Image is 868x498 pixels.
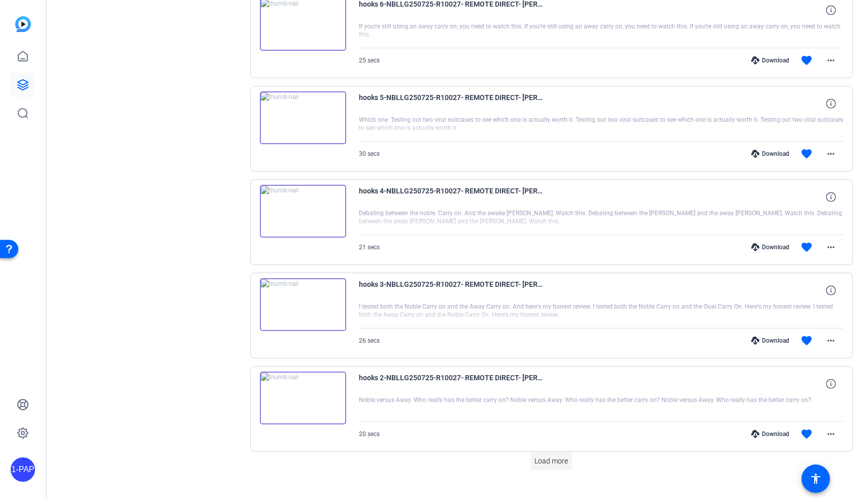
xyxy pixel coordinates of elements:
[15,16,31,32] img: blue-gradient.svg
[825,241,837,253] mat-icon: more_horiz
[359,91,547,116] span: hooks 5-NBLLG250725-R10027- REMOTE DIRECT- [PERSON_NAME]-2025-08-12-10-40-34-650-0
[359,57,380,64] span: 25 secs
[530,452,572,470] button: Load more
[825,428,837,440] mat-icon: more_horiz
[825,54,837,67] mat-icon: more_horiz
[800,335,813,347] mat-icon: favorite
[800,54,813,67] mat-icon: favorite
[800,148,813,160] mat-icon: favorite
[535,456,568,467] span: Load more
[359,430,380,438] span: 20 secs
[746,243,794,251] div: Download
[260,185,346,238] img: thumb-nail
[260,91,346,144] img: thumb-nail
[746,430,794,438] div: Download
[746,56,794,64] div: Download
[825,148,837,160] mat-icon: more_horiz
[359,337,380,344] span: 26 secs
[359,185,547,209] span: hooks 4-NBLLG250725-R10027- REMOTE DIRECT- [PERSON_NAME]-2025-08-12-10-39-54-567-0
[260,278,346,331] img: thumb-nail
[359,150,380,157] span: 30 secs
[359,278,547,303] span: hooks 3-NBLLG250725-R10027- REMOTE DIRECT- [PERSON_NAME]-2025-08-12-10-38-42-383-0
[800,241,813,253] mat-icon: favorite
[359,372,547,396] span: hooks 2-NBLLG250725-R10027- REMOTE DIRECT- [PERSON_NAME]-2025-08-12-10-37-14-968-0
[260,372,346,424] img: thumb-nail
[11,457,35,482] div: 1-PAP
[825,335,837,347] mat-icon: more_horiz
[800,428,813,440] mat-icon: favorite
[746,337,794,345] div: Download
[810,473,822,485] mat-icon: accessibility
[359,244,380,251] span: 21 secs
[746,150,794,158] div: Download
